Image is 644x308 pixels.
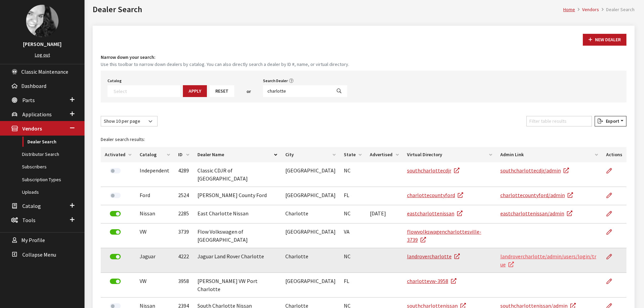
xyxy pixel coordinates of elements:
label: Deactivate Dealer [110,279,121,284]
h4: Narrow down your search: [101,54,626,61]
td: [GEOGRAPHIC_DATA] [281,187,340,205]
a: Edit Dealer [606,162,618,179]
label: Activate Dealer [110,168,121,173]
label: Deactivate Dealer [110,211,121,216]
td: NC [340,205,366,223]
a: flowvolkswagencharlottesville-3739 [407,228,481,243]
button: New Dealer [583,34,626,46]
a: charlottecountyford [407,192,463,198]
span: Classic Maintenance [21,68,68,75]
td: 3958 [174,273,194,298]
a: Edit Dealer [606,248,618,265]
td: Charlotte [281,248,340,273]
th: City: activate to sort column ascending [281,147,340,162]
a: Log out [35,52,50,58]
label: Deactivate Dealer [110,229,121,235]
button: Reset [210,85,234,97]
caption: Dealer search results: [101,132,626,147]
textarea: Search [114,88,180,94]
span: Collapse Menu [22,251,56,258]
td: Classic CDJR of [GEOGRAPHIC_DATA] [193,162,281,187]
span: Tools [22,217,35,223]
td: [PERSON_NAME] VW Port Charlotte [193,273,281,298]
a: charlottevw-3958 [407,278,456,284]
a: Edit Dealer [606,187,618,204]
td: [GEOGRAPHIC_DATA] [281,273,340,298]
a: eastcharlottenissan [407,210,462,217]
td: Nissan [136,205,174,223]
td: VA [340,223,366,248]
td: Independent [136,162,174,187]
button: Apply [183,85,207,97]
button: Export [595,116,626,126]
td: 2285 [174,205,194,223]
a: landrovercharlotte [407,253,460,260]
td: 4222 [174,248,194,273]
a: Edit Dealer [606,273,618,290]
span: Parts [22,97,35,103]
td: Ford [136,187,174,205]
span: Select [108,85,180,97]
th: Admin Link: activate to sort column ascending [496,147,602,162]
span: or [246,88,251,95]
td: Charlotte [281,205,340,223]
li: Vendors [575,6,599,13]
span: My Profile [21,237,45,244]
li: Dealer Search [599,6,635,13]
td: East Charlotte Nissan [193,205,281,223]
a: southcharlottecdjr [407,167,459,174]
input: Search [263,85,331,97]
label: Activate Dealer [110,193,121,198]
td: Jaguar Land Rover Charlotte [193,248,281,273]
h1: Dealer Search [93,3,563,16]
a: southcharlottecdjr/admin [500,167,569,174]
td: 4289 [174,162,194,187]
td: 3739 [174,223,194,248]
span: Catalog [22,203,41,209]
th: Virtual Directory: activate to sort column ascending [403,147,496,162]
span: Export [603,118,619,124]
span: Dashboard [21,82,46,89]
td: NC [340,162,366,187]
th: Dealer Name: activate to sort column descending [193,147,281,162]
td: 2524 [174,187,194,205]
a: Edit Dealer [606,223,618,240]
label: Search Dealer [263,78,288,84]
th: ID: activate to sort column ascending [174,147,194,162]
label: Deactivate Dealer [110,254,121,259]
a: Edit Dealer [606,205,618,222]
h3: [PERSON_NAME] [7,40,78,48]
img: Khrystal Dorton [26,5,58,37]
input: Filter table results [526,116,592,126]
td: NC [340,248,366,273]
th: Catalog: activate to sort column ascending [136,147,174,162]
td: FL [340,273,366,298]
label: Catalog [108,78,122,84]
a: charlottecountyford/admin [500,192,573,198]
button: Search [331,85,347,97]
th: State: activate to sort column ascending [340,147,366,162]
a: landrovercharlotte/admin/users/login/true [500,253,596,268]
small: Use this toolbar to narrow down dealers by catalog. You can also directly search a dealer by ID #... [101,61,626,68]
a: Home [563,6,575,13]
td: VW [136,273,174,298]
a: eastcharlottenissan/admin [500,210,572,217]
td: VW [136,223,174,248]
td: [GEOGRAPHIC_DATA] [281,223,340,248]
td: [GEOGRAPHIC_DATA] [281,162,340,187]
th: Advertised: activate to sort column ascending [366,147,403,162]
th: Actions [602,147,626,162]
th: Activated: activate to sort column ascending [101,147,136,162]
td: [PERSON_NAME] County Ford [193,187,281,205]
span: Vendors [22,125,42,132]
td: Jaguar [136,248,174,273]
td: Flow Volkswagen of [GEOGRAPHIC_DATA] [193,223,281,248]
td: FL [340,187,366,205]
span: Applications [22,111,52,118]
td: [DATE] [366,205,403,223]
